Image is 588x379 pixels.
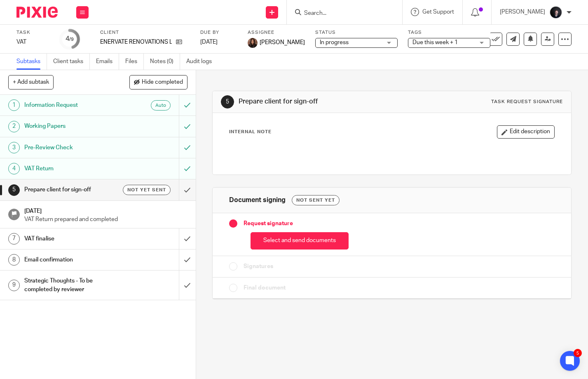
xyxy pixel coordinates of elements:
h1: [DATE] [24,205,187,215]
span: Final document [244,284,286,292]
div: 5 [574,349,582,357]
p: Internal Note [229,129,272,135]
div: 4 [66,34,74,44]
p: VAT Return prepared and completed [24,215,187,224]
h1: Information Request [24,99,122,111]
label: Assignee [248,29,305,36]
div: Task request signature [491,99,563,105]
a: Audit logs [186,54,218,70]
img: 455A2509.jpg [549,6,562,19]
input: Search [303,10,377,17]
h1: Prepare client for sign-off [24,184,122,196]
h1: VAT finalise [24,233,122,245]
h1: Email confirmation [24,254,122,266]
div: 3 [8,142,20,153]
div: VAT [16,38,49,46]
img: Pixie [16,7,58,18]
div: 2 [8,121,20,132]
label: Client [100,29,190,36]
div: Auto [151,100,171,111]
label: Task [16,29,49,36]
a: Notes (0) [150,54,180,70]
p: [PERSON_NAME] [500,8,545,16]
h1: Pre-Review Check [24,141,122,154]
span: Hide completed [142,79,183,86]
div: 5 [221,95,234,108]
p: ENERVATE RENOVATIONS LTD [100,38,172,46]
label: Due by [200,29,237,36]
label: Tags [408,29,490,36]
span: Due this week + 1 [412,40,458,45]
button: Hide completed [129,75,187,89]
h1: VAT Return [24,162,122,175]
div: 4 [8,163,20,174]
a: Subtasks [16,54,47,70]
div: 9 [8,280,20,291]
h1: Strategic Thoughts - To be completed by reviewer [24,275,122,296]
div: 8 [8,254,20,266]
span: Signatures [244,262,273,271]
h1: Document signing [229,196,286,205]
label: Status [315,29,398,36]
span: Request signature [244,219,293,228]
div: 5 [8,184,20,196]
a: Client tasks [53,54,90,70]
button: + Add subtask [8,75,54,89]
a: Files [125,54,144,70]
h1: Working Papers [24,120,122,132]
div: 7 [8,233,20,245]
h1: Prepare client for sign-off [239,97,410,106]
span: [DATE] [200,39,218,45]
small: /9 [69,37,74,42]
div: 1 [8,99,20,111]
span: [PERSON_NAME] [260,38,305,47]
span: Get Support [422,9,454,15]
button: Select and send documents [251,232,349,250]
button: Edit description [497,125,555,139]
span: In progress [320,40,349,45]
img: Headshot.jpg [248,38,258,48]
span: Not yet sent [127,186,166,193]
a: Emails [96,54,119,70]
div: Not sent yet [292,195,340,205]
